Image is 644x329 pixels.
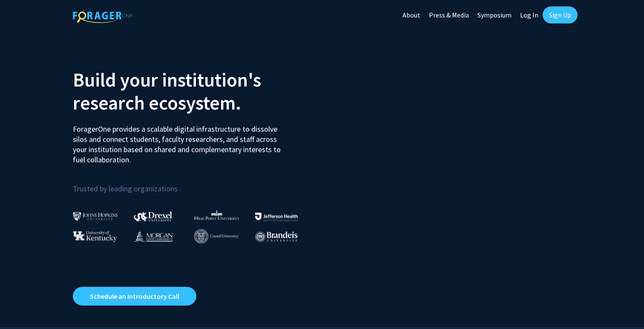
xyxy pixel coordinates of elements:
img: Brandeis University [255,231,298,242]
a: Sign Up [543,6,578,23]
img: Thomas Jefferson University [255,213,298,221]
img: Johns Hopkins University [73,212,118,221]
h2: Build your institution's research ecosystem. [73,68,316,114]
img: ForagerOne Logo [73,8,132,23]
img: Drexel University [134,211,172,221]
p: ForagerOne provides a scalable digital infrastructure to dissolve silos and connect students, fac... [73,118,287,165]
img: Cornell University [194,229,239,243]
a: Opens in a new tab [73,287,196,306]
img: High Point University [194,210,239,220]
img: Morgan State University [134,231,173,242]
p: Trusted by leading organizations [73,172,316,195]
img: University of Kentucky [73,231,117,242]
